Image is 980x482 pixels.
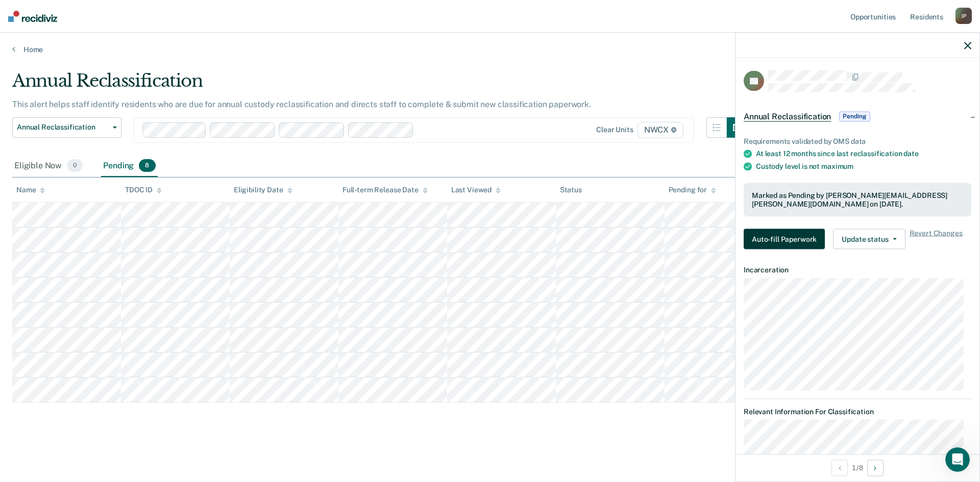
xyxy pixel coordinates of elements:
[831,460,848,476] button: Previous Opportunity
[12,45,968,54] a: Home
[669,186,716,194] div: Pending for
[744,407,971,416] dt: Relevant Information For Classification
[744,137,971,145] div: Requirements validated by OMS data
[12,99,591,109] p: This alert helps staff identify residents who are due for annual custody reclassification and dir...
[67,159,83,172] span: 0
[744,229,829,249] a: Navigate to form link
[736,100,979,133] div: Annual ReclassificationPending
[744,111,831,121] span: Annual Reclassification
[234,186,292,194] div: Eligibility Date
[945,447,970,472] iframe: Intercom live chat
[955,8,972,24] div: J P
[17,123,109,132] span: Annual Reclassification
[867,460,884,476] button: Next Opportunity
[903,149,918,158] span: date
[910,229,963,249] span: Revert Changes
[12,70,747,99] div: Annual Reclassification
[139,159,155,172] span: 8
[736,454,979,481] div: 1 / 8
[342,186,428,194] div: Full-term Release Date
[638,122,683,138] span: NWCX
[560,186,582,194] div: Status
[101,155,157,177] div: Pending
[8,11,57,22] img: Recidiviz
[752,191,963,209] div: Marked as Pending by [PERSON_NAME][EMAIL_ADDRESS][PERSON_NAME][DOMAIN_NAME] on [DATE].
[125,186,162,194] div: TDOC ID
[596,125,633,134] div: Clear units
[12,155,85,177] div: Eligible Now
[833,229,905,249] button: Update status
[744,229,825,249] button: Auto-fill Paperwork
[756,149,971,158] div: At least 12 months since last reclassification
[756,162,971,171] div: Custody level is not
[16,186,45,194] div: Name
[839,111,870,121] span: Pending
[744,265,971,274] dt: Incarceration
[821,162,853,170] span: maximum
[451,186,501,194] div: Last Viewed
